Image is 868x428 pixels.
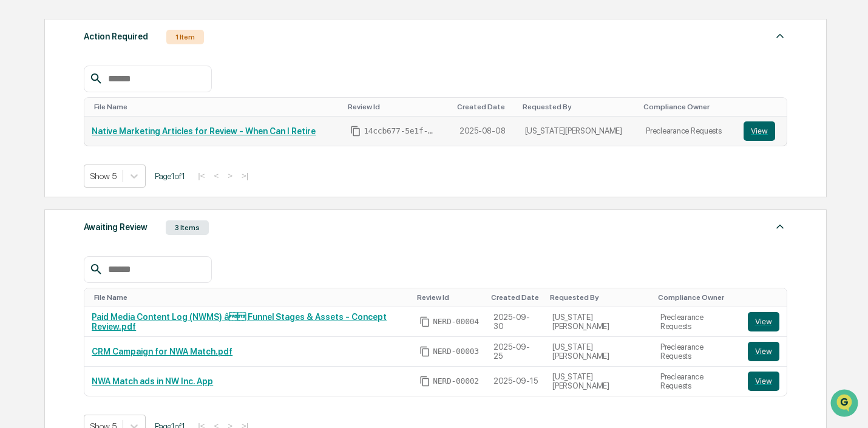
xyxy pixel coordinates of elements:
[364,126,436,136] span: 14ccb677-5e1f-45b0-bfab-58f173d49acd
[419,316,430,327] span: Copy Id
[486,367,545,396] td: 2025-09-15
[433,317,479,327] span: NERD-00004
[350,126,361,137] span: Copy Id
[86,205,147,215] a: Powered byPylon
[194,171,208,181] button: |<
[744,121,775,141] button: View
[433,347,479,356] span: NERD-00003
[12,177,22,187] div: 🔎
[653,337,740,367] td: Preclearance Requests
[7,171,81,193] a: 🔎Data Lookup
[348,103,447,111] div: Toggle SortBy
[92,126,316,136] a: Native Marketing Articles for Review - When Can I Retire
[419,346,430,357] span: Copy Id
[545,337,653,367] td: [US_STATE][PERSON_NAME]
[653,307,740,337] td: Preclearance Requests
[518,117,639,146] td: [US_STATE][PERSON_NAME]
[210,171,222,181] button: <
[550,293,648,302] div: Toggle SortBy
[643,103,731,111] div: Toggle SortBy
[523,103,634,111] div: Toggle SortBy
[238,171,252,181] button: >|
[773,29,787,43] img: caret
[491,293,540,302] div: Toggle SortBy
[486,337,545,367] td: 2025-09-25
[7,148,83,170] a: 🖐️Preclearance
[545,307,653,337] td: [US_STATE][PERSON_NAME]
[94,103,338,111] div: Toggle SortBy
[748,342,779,361] button: View
[41,93,199,105] div: Start new chat
[41,105,154,115] div: We're available if you need us!
[653,367,740,396] td: Preclearance Requests
[100,153,151,165] span: Attestations
[419,376,430,387] span: Copy Id
[746,103,781,111] div: Toggle SortBy
[658,293,735,302] div: Toggle SortBy
[433,376,479,386] span: NERD-00002
[24,176,76,188] span: Data Lookup
[121,206,147,215] span: Pylon
[92,312,387,331] a: Paid Media Content Log (NWMS) â Funnel Stages & Assets - Concept Review.pdf
[829,388,862,421] iframe: Open customer support
[750,293,782,302] div: Toggle SortBy
[92,347,232,356] a: CRM Campaign for NWA Match.pdf
[224,171,236,181] button: >
[83,148,155,170] a: 🗄️Attestations
[12,154,22,164] div: 🖐️
[452,117,518,146] td: 2025-08-08
[12,25,221,45] p: How can we help?
[88,154,98,164] div: 🗄️
[639,117,736,146] td: Preclearance Requests
[24,153,78,165] span: Preclearance
[206,97,221,111] button: Start new chat
[748,372,779,391] button: View
[84,29,148,44] div: Action Required
[748,312,779,331] button: View
[155,171,185,181] span: Page 1 of 1
[486,307,545,337] td: 2025-09-30
[545,367,653,396] td: [US_STATE][PERSON_NAME]
[457,103,513,111] div: Toggle SortBy
[166,30,204,44] div: 1 Item
[92,376,213,386] a: NWA Match ads in NW Inc. App
[94,293,407,302] div: Toggle SortBy
[12,93,34,115] img: 1746055101610-c473b297-6a78-478c-a979-82029cc54cd1
[773,219,787,234] img: caret
[417,293,481,302] div: Toggle SortBy
[166,220,209,235] div: 3 Items
[744,121,779,141] a: View
[84,219,147,235] div: Awaiting Review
